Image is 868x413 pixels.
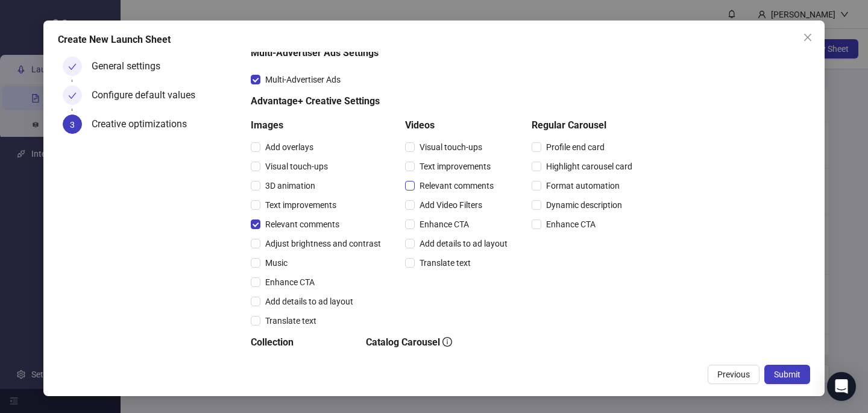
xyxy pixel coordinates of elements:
div: Create New Launch Sheet [58,33,810,47]
span: Enhance CTA [541,218,600,231]
span: Adjust brightness and contrast [260,237,386,250]
span: info-circle [442,337,452,347]
span: Format automation [541,179,624,192]
span: Add details to ad layout [260,295,358,308]
h5: Images [251,118,386,133]
span: check [68,63,77,71]
span: Text improvements [415,160,495,173]
button: Submit [764,365,810,384]
span: Add overlays [260,140,318,154]
button: Close [798,28,817,47]
button: Previous [708,365,759,384]
span: Text improvements [260,198,341,212]
span: Add details to ad layout [415,237,512,250]
span: Highlight carousel card [541,160,637,173]
span: check [68,92,77,100]
span: 3D animation [260,179,320,192]
h5: Advantage+ Creative Settings [251,94,637,109]
span: Enhance CTA [260,276,319,289]
span: Relevant comments [415,179,498,192]
span: Visual touch-ups [260,160,333,173]
span: Add Video Filters [415,198,487,212]
span: Visual touch-ups [415,140,487,154]
span: Multi-Advertiser Ads [260,73,345,86]
span: Relevant comments [260,218,344,231]
span: Submit [774,370,800,379]
h5: Catalog Carousel [366,335,508,350]
div: Configure default values [92,86,205,105]
div: Open Intercom Messenger [827,372,856,401]
span: Translate text [260,314,321,327]
span: Previous [717,370,750,379]
span: Profile end card [541,140,609,154]
h5: Regular Carousel [532,118,637,133]
span: Enhance CTA [415,218,474,231]
div: Creative optimizations [92,115,197,134]
span: Translate text [415,256,476,270]
h5: Videos [405,118,512,133]
span: close [803,33,813,42]
h5: Multi-Advertiser Ads Settings [251,46,637,60]
h5: Collection [251,335,347,350]
div: General settings [92,57,170,76]
span: Dynamic description [541,198,627,212]
span: Music [260,256,292,270]
span: 3 [70,120,75,130]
